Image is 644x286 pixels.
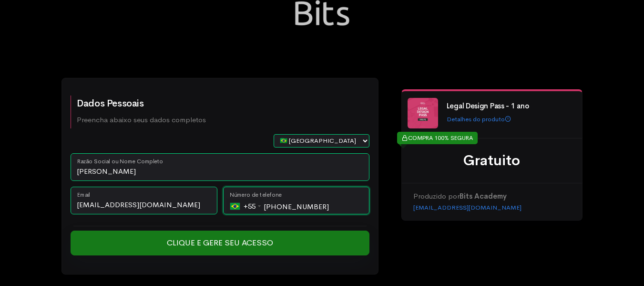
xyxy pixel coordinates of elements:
a: [EMAIL_ADDRESS][DOMAIN_NAME] [413,203,521,212]
img: tab_keywords_by_traffic_grey.svg [101,55,108,63]
h2: Dados Pessoais [77,98,206,109]
div: v 4.0.25 [27,15,47,23]
h4: Legal Design Pass - 1 ano [447,102,573,110]
input: Clique e Gere seu Acesso [71,231,369,255]
img: tab_domain_overview_orange.svg [40,55,47,63]
p: Preencha abaixo seus dados completos [77,115,206,126]
div: Domínio [50,56,73,63]
strong: Bits Academy [460,191,507,201]
p: Produzido por [413,191,571,202]
div: Gratuito [413,150,571,171]
img: website_grey.svg [15,25,23,32]
div: [PERSON_NAME]: [DOMAIN_NAME] [25,25,136,32]
input: Nome Completo [71,153,369,181]
input: Email [71,187,217,214]
img: LEGAL%20DESIGN_Ementa%20Banco%20Semear%20(600%C2%A0%C3%97%C2%A0600%C2%A0px)%20(1).png [408,98,438,128]
div: Palavras-chave [111,56,153,63]
a: Detalhes do produto [447,115,511,123]
div: COMPRA 100% SEGURA [397,132,478,144]
img: logo_orange.svg [15,15,23,23]
div: Brazil (Brasil): +55 [226,199,264,214]
div: +55 [230,199,264,214]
